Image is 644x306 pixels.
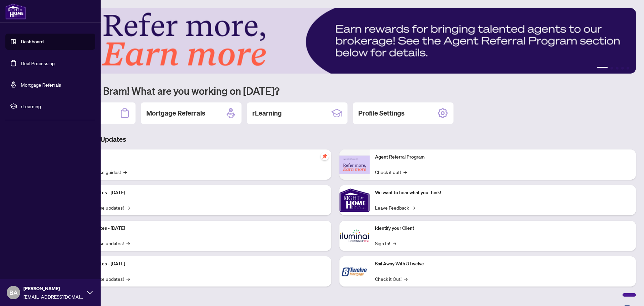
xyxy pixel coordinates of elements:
button: 1 [597,67,608,70]
h2: Mortgage Referrals [146,108,205,118]
button: 5 [627,67,629,70]
a: Check it Out!→ [375,275,408,282]
span: → [126,204,130,211]
img: Sail Away With 8Twelve [339,256,370,287]
p: Platform Updates - [DATE] [70,260,326,268]
span: BA [9,288,18,297]
p: Sail Away With 8Twelve [375,260,631,268]
a: Sign In!→ [375,239,396,247]
h3: Brokerage & Industry Updates [35,135,636,144]
span: → [126,239,130,247]
a: Leave Feedback→ [375,204,415,211]
span: → [404,275,408,282]
span: → [412,204,415,211]
span: → [126,275,130,282]
a: Deal Processing [21,60,55,66]
p: We want to hear what you think! [375,189,631,196]
p: Platform Updates - [DATE] [70,189,326,196]
span: pushpin [321,152,329,160]
h2: rLearning [252,108,282,118]
span: → [404,168,407,176]
span: [EMAIL_ADDRESS][DOMAIN_NAME] [23,293,84,300]
a: Dashboard [21,39,44,45]
button: 4 [621,67,624,70]
span: [PERSON_NAME] [23,285,84,292]
button: Open asap [617,282,637,303]
span: rLearning [21,102,91,110]
a: Check it out!→ [375,168,407,176]
a: Mortgage Referrals [21,82,61,88]
img: Identify your Client [339,221,370,251]
img: We want to hear what you think! [339,185,370,215]
button: 3 [616,67,619,70]
span: → [393,239,396,247]
span: → [123,168,127,176]
img: Slide 0 [35,8,636,74]
button: 2 [610,67,613,70]
h1: Welcome back Bram! What are you working on [DATE]? [35,84,636,97]
p: Platform Updates - [DATE] [70,225,326,232]
h2: Profile Settings [358,108,405,118]
p: Identify your Client [375,225,631,232]
img: logo [5,3,26,19]
p: Agent Referral Program [375,154,631,161]
p: Self-Help [70,154,326,161]
img: Agent Referral Program [339,156,370,174]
